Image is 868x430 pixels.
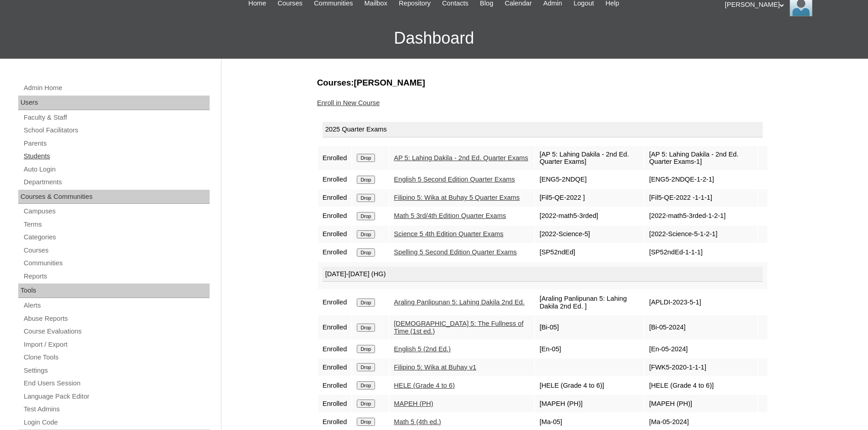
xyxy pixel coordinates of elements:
td: [2022-Science-5] [535,226,644,243]
input: Drop [357,194,375,202]
a: Communities [23,258,210,269]
td: [ENG5-2NDQE-1-2-1] [645,171,757,188]
td: [HELE (Grade 4 to 6)] [645,377,757,394]
td: [2022-math5-3rded] [535,207,644,225]
a: Terms [23,219,210,230]
td: Enrolled [318,395,352,412]
a: Import / Export [23,339,210,350]
td: [HELE (Grade 4 to 6)] [535,377,644,394]
input: Drop [357,176,375,184]
td: [MAPEH (PH)] [645,395,757,412]
td: [En-05-2024] [645,340,757,358]
a: Course Evaluations [23,326,210,337]
td: [FWK5-2020-1-1-1] [645,359,757,376]
input: Drop [357,154,375,162]
a: Math 5 (4th ed.) [394,418,441,425]
a: English 5 (2nd Ed.) [394,345,451,353]
td: [Fil5-QE-2022 ] [535,189,644,207]
input: Drop [357,248,375,257]
a: HELE (Grade 4 to 6) [394,382,455,389]
input: Drop [357,381,375,390]
input: Drop [357,230,375,238]
a: Courses [23,245,210,256]
a: Students [23,151,210,162]
a: Reports [23,271,210,282]
a: Clone Tools [23,352,210,363]
a: Parents [23,138,210,149]
td: [Fil5-QE-2022 -1-1-1] [645,189,757,207]
a: Test Admins [23,404,210,415]
td: [APLDI-2023-5-1] [645,290,757,314]
a: Campuses [23,206,210,217]
td: Enrolled [318,340,352,358]
td: [AP 5: Lahing Dakila - 2nd Ed. Quarter Exams-1] [645,146,757,170]
td: Enrolled [318,315,352,339]
a: Faculty & Staff [23,112,210,123]
div: Users [18,96,210,110]
a: Alerts [23,300,210,311]
a: MAPEH (PH) [394,400,433,407]
a: English 5 Second Edition Quarter Exams [394,176,515,183]
div: [DATE]-[DATE] (HG) [323,267,763,282]
td: Enrolled [318,171,352,188]
td: [Araling Panlipunan 5: Lahing Dakila 2nd Ed. ] [535,290,644,314]
input: Drop [357,345,375,353]
td: Enrolled [318,290,352,314]
a: [DEMOGRAPHIC_DATA] 5: The Fullness of Time (1st ed.) [394,320,524,335]
input: Drop [357,400,375,408]
td: [SP52ndEd-1-1-1] [645,244,757,261]
a: Spelling 5 Second Edition Quarter Exams [394,248,517,256]
td: [Bi-05] [535,315,644,339]
a: Abuse Reports [23,313,210,324]
a: Araling Panlipunan 5: Lahing Dakila 2nd Ed. [394,298,525,306]
td: [MAPEH (PH)] [535,395,644,412]
a: Categories [23,232,210,243]
td: [AP 5: Lahing Dakila - 2nd Ed. Quarter Exams] [535,146,644,170]
a: Filipino 5: Wika at Buhay 5 Quarter Exams [394,194,520,201]
a: Login Code [23,417,210,428]
a: Enroll in New Course [317,99,380,106]
td: [2022-Science-5-1-2-1] [645,226,757,243]
a: Auto Login [23,164,210,175]
input: Drop [357,298,375,307]
a: End Users Session [23,378,210,389]
td: [ENG5-2NDQE] [535,171,644,188]
td: Enrolled [318,377,352,394]
td: Enrolled [318,226,352,243]
td: [En-05] [535,340,644,358]
h3: Dashboard [5,18,863,59]
input: Drop [357,363,375,371]
a: Language Pack Editor [23,391,210,402]
td: Enrolled [318,207,352,225]
a: Science 5 4th Edition Quarter Exams [394,230,503,238]
td: [Bi-05-2024] [645,315,757,339]
td: [2022-math5-3rded-1-2-1] [645,207,757,225]
td: Enrolled [318,146,352,170]
a: Admin Home [23,82,210,94]
a: Math 5 3rd/4th Edition Quarter Exams [394,212,506,219]
div: Courses & Communities [18,190,210,204]
a: Departments [23,177,210,188]
div: Tools [18,283,210,298]
input: Drop [357,418,375,426]
td: [SP52ndEd] [535,244,644,261]
a: Settings [23,365,210,376]
td: Enrolled [318,359,352,376]
td: Enrolled [318,244,352,261]
a: School Facilitators [23,125,210,136]
td: Enrolled [318,189,352,207]
a: AP 5: Lahing Dakila - 2nd Ed. Quarter Exams [394,154,529,162]
a: Filipino 5: Wika at Buhay v1 [394,364,477,371]
input: Drop [357,212,375,220]
div: 2025 Quarter Exams [323,122,763,137]
input: Drop [357,324,375,332]
h3: Courses:[PERSON_NAME] [317,77,768,89]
